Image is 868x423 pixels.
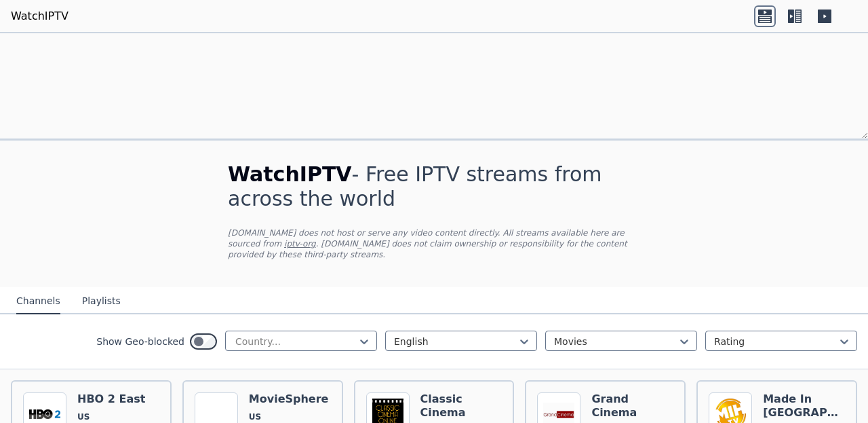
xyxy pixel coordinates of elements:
button: Playlists [82,289,121,314]
span: US [77,411,90,422]
h1: - Free IPTV streams from across the world [228,162,640,211]
span: WatchIPTV [228,162,352,186]
h6: Made In [GEOGRAPHIC_DATA] [763,392,845,420]
span: US [249,411,261,422]
p: [DOMAIN_NAME] does not host or serve any video content directly. All streams available here are s... [228,227,640,260]
h6: MovieSphere [249,392,329,406]
label: Show Geo-blocked [96,335,184,348]
h6: Classic Cinema [420,392,502,420]
h6: Grand Cinema [591,392,673,420]
button: Channels [16,289,60,314]
a: WatchIPTV [11,8,68,24]
h6: HBO 2 East [77,392,145,406]
a: iptv-org [284,239,316,249]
